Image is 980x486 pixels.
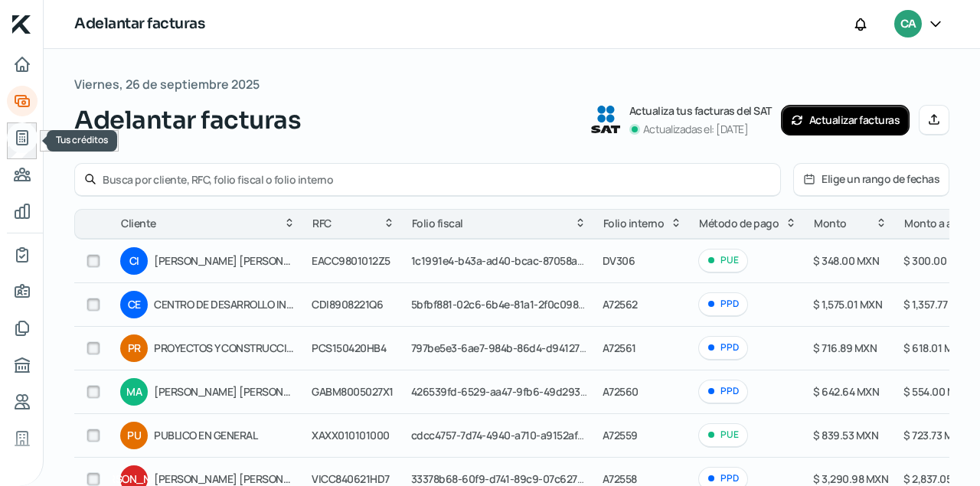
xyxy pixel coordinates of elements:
span: VICC840621HD7 [312,471,390,486]
span: Folio interno [603,214,665,233]
span: PCS150420HB4 [312,341,386,355]
input: Busca por cliente, RFC, folio fiscal o folio interno [103,172,771,187]
div: PPD [698,380,748,403]
span: $ 3,290.98 MXN [813,471,888,486]
span: Adelantar facturas [74,102,301,139]
span: PROYECTOS Y CONSTRUCCIONES SALVER [154,339,296,357]
div: PPD [698,292,748,316]
span: DV306 [603,253,635,268]
span: Monto [814,214,847,233]
a: Documentos [7,313,38,344]
span: PUBLICO EN GENERAL [154,426,296,445]
a: Mi contrato [7,240,38,270]
span: EACC9801012Z5 [312,253,390,268]
span: 1c1991e4-b43a-ad40-bcac-87058ac67507 [411,253,612,268]
a: Inicio [7,49,38,80]
span: 797be5e3-6ae7-984b-86d4-d9412779544c [411,341,614,355]
span: 5bfbf881-02c6-6b4e-81a1-2f0c098d03b9 [411,297,610,311]
button: Actualizar facturas [781,105,910,135]
span: CDI8908221Q6 [312,297,383,311]
span: 33378b68-60f9-d741-89c9-07c627793243 [411,471,612,486]
a: Mis finanzas [7,196,38,227]
a: Industria [7,423,38,454]
span: Viernes, 26 de septiembre 2025 [74,73,260,96]
span: Tus créditos [56,133,108,146]
span: $ 723.73 MXN [903,428,966,442]
span: [PERSON_NAME] [PERSON_NAME] [PERSON_NAME] [154,383,296,401]
span: $ 1,357.77 MXN [903,297,972,311]
a: Pago a proveedores [7,159,38,190]
a: Referencias [7,387,38,417]
a: Adelantar facturas [7,86,38,116]
a: Buró de crédito [7,350,38,380]
span: 426539fd-6529-aa47-9fb6-49d293299ee3 [411,384,616,399]
span: GABM8005027X1 [312,384,394,399]
button: Elige un rango de fechas [794,164,949,195]
span: RFC [312,214,332,233]
span: $ 618.01 MXN [903,341,966,355]
span: $ 716.89 MXN [813,341,877,355]
span: Cliente [121,214,156,233]
span: A72560 [603,384,639,399]
div: MA [120,378,148,406]
span: $ 1,575.01 MXN [813,297,882,311]
span: A72561 [603,341,636,355]
div: CE [120,291,148,318]
div: PU [120,422,148,449]
span: A72562 [603,297,638,311]
span: $ 554.00 MXN [903,384,969,399]
a: Tus créditos [7,122,38,153]
span: cdcc4757-7d74-4940-a710-a9152afa501b [411,428,606,442]
span: A72559 [603,428,638,442]
h1: Adelantar facturas [74,13,204,35]
span: $ 2,837.05 MXN [903,471,976,486]
span: Folio fiscal [412,214,463,233]
span: Método de pago [699,214,779,233]
span: $ 300.00 MXN [903,253,971,268]
span: [PERSON_NAME] [PERSON_NAME] [154,252,296,270]
img: SAT logo [591,106,620,133]
span: $ 348.00 MXN [813,253,879,268]
a: Información general [7,276,38,307]
p: Actualizadas el: [DATE] [643,120,749,139]
div: PUE [698,423,748,447]
div: CI [120,247,148,275]
span: $ 642.64 MXN [813,384,879,399]
span: $ 839.53 MXN [813,428,878,442]
p: Actualiza tus facturas del SAT [629,102,772,120]
div: PUE [698,249,748,272]
span: A72558 [603,471,637,486]
span: CA [900,15,916,34]
div: PR [120,334,148,362]
span: XAXX010101000 [312,428,390,442]
div: PPD [698,336,748,360]
span: CENTRO DE DESARROLLO INFANTIL [PERSON_NAME] [154,295,296,314]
